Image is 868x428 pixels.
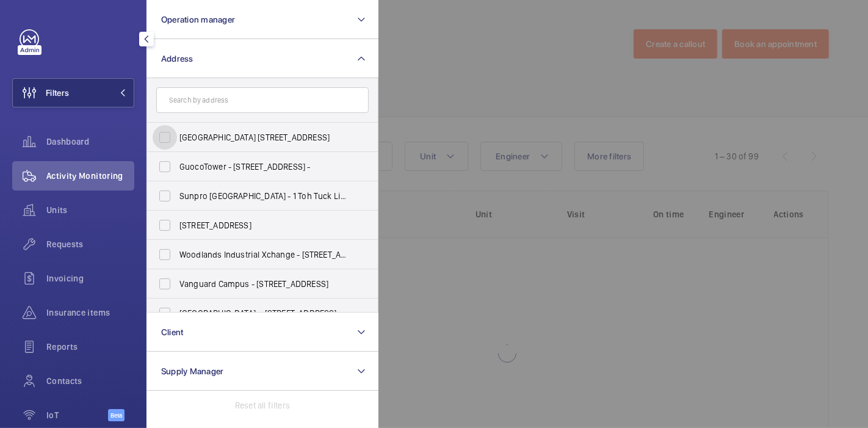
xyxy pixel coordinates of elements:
[46,306,134,319] span: Insurance items
[46,87,69,99] span: Filters
[46,272,134,285] span: Invoicing
[46,170,134,182] span: Activity Monitoring
[46,409,108,421] span: IoT
[108,409,125,421] span: Beta
[46,341,134,353] span: Reports
[46,204,134,216] span: Units
[46,375,134,387] span: Contacts
[46,238,134,250] span: Requests
[46,136,134,148] span: Dashboard
[12,78,134,107] button: Filters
